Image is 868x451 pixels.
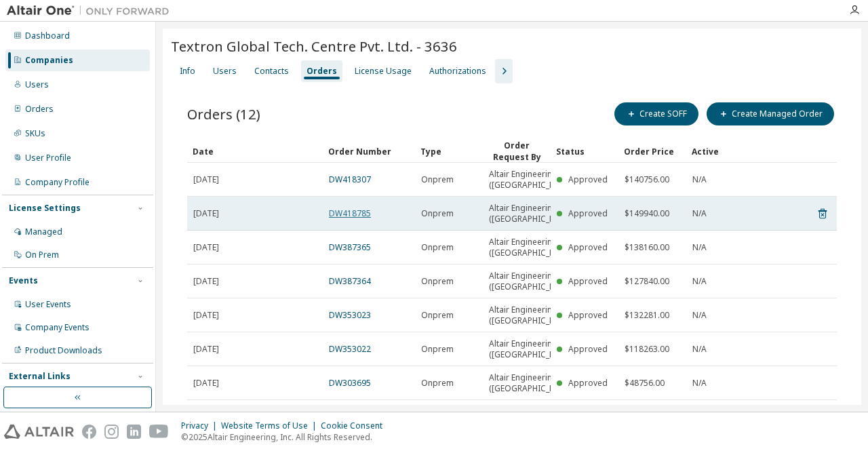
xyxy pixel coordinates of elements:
span: Onprem [421,276,454,287]
img: linkedin.svg [127,425,141,439]
div: User Events [25,299,71,310]
div: Orders [307,66,337,77]
div: Cookie Consent [321,420,391,431]
span: $127840.00 [625,276,669,287]
img: instagram.svg [104,425,119,439]
a: DW303695 [329,377,371,389]
span: Altair Engineering ([GEOGRAPHIC_DATA]) [489,271,575,292]
div: Users [213,66,237,77]
div: Contacts [254,66,289,77]
div: Status [556,140,613,162]
span: Approved [568,343,608,355]
span: [DATE] [193,174,219,185]
div: Authorizations [429,66,486,77]
div: Company Profile [25,177,90,188]
a: DW418785 [329,208,371,219]
div: Orders [25,104,54,115]
span: Approved [568,309,608,321]
span: N/A [692,344,707,355]
span: $48756.00 [625,378,665,389]
img: altair_logo.svg [4,425,74,439]
span: Onprem [421,242,454,253]
div: External Links [9,371,71,382]
span: N/A [692,310,707,321]
a: DW353023 [329,309,371,321]
span: Onprem [421,378,454,389]
div: Date [193,140,317,162]
span: [DATE] [193,378,219,389]
img: Altair One [7,4,176,18]
span: Onprem [421,208,454,219]
span: N/A [692,174,707,185]
span: Approved [568,377,608,389]
span: Altair Engineering ([GEOGRAPHIC_DATA]) [489,372,575,394]
span: $140756.00 [625,174,669,185]
a: DW387365 [329,241,371,253]
span: $149940.00 [625,208,669,219]
img: facebook.svg [82,425,96,439]
span: $118263.00 [625,344,669,355]
a: DW418307 [329,174,371,185]
div: Type [420,140,477,162]
div: Website Terms of Use [221,420,321,431]
div: Events [9,275,38,286]
div: Companies [25,55,73,66]
button: Create Managed Order [707,102,834,125]
span: Altair Engineering ([GEOGRAPHIC_DATA]) [489,305,575,326]
span: $132281.00 [625,310,669,321]
div: Product Downloads [25,345,102,356]
div: SKUs [25,128,45,139]
div: License Settings [9,203,81,214]
span: Orders (12) [187,104,260,123]
span: Onprem [421,174,454,185]
a: DW387364 [329,275,371,287]
div: Privacy [181,420,221,431]
span: Onprem [421,310,454,321]
p: © 2025 Altair Engineering, Inc. All Rights Reserved. [181,431,391,443]
span: [DATE] [193,242,219,253]
span: N/A [692,276,707,287]
span: Onprem [421,344,454,355]
span: Textron Global Tech. Centre Pvt. Ltd. - 3636 [171,37,457,56]
div: Order Number [328,140,410,162]
div: License Usage [355,66,412,77]
div: Active [692,140,749,162]
a: DW353022 [329,343,371,355]
div: Company Events [25,322,90,333]
img: youtube.svg [149,425,169,439]
span: Approved [568,174,608,185]
span: Approved [568,241,608,253]
span: N/A [692,242,707,253]
span: Approved [568,208,608,219]
div: Order Price [624,140,681,162]
span: N/A [692,208,707,219]
button: Create SOFF [614,102,698,125]
span: N/A [692,378,707,389]
div: Users [25,79,49,90]
span: $138160.00 [625,242,669,253]
span: Altair Engineering ([GEOGRAPHIC_DATA]) [489,203,575,224]
span: Altair Engineering ([GEOGRAPHIC_DATA]) [489,237,575,258]
span: [DATE] [193,208,219,219]
div: Managed [25,227,62,237]
span: Altair Engineering ([GEOGRAPHIC_DATA]) [489,338,575,360]
div: On Prem [25,250,59,260]
div: Order Request By [488,140,545,163]
span: [DATE] [193,276,219,287]
span: Approved [568,275,608,287]
div: Dashboard [25,31,70,41]
span: [DATE] [193,344,219,355]
span: [DATE] [193,310,219,321]
div: User Profile [25,153,71,163]
span: Altair Engineering ([GEOGRAPHIC_DATA]) [489,169,575,191]
div: Info [180,66,195,77]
